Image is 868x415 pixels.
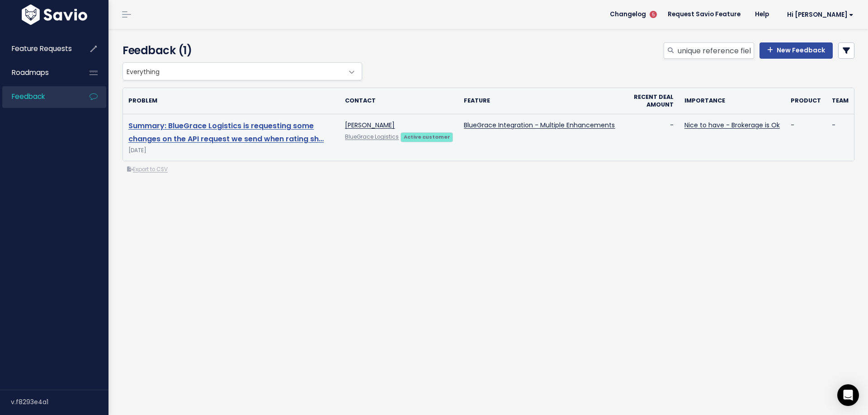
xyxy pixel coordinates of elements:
[610,11,646,18] span: Changelog
[345,121,395,130] a: [PERSON_NAME]
[340,88,458,114] th: Contact
[12,44,72,53] span: Feature Requests
[12,68,49,77] span: Roadmaps
[660,8,748,21] a: Request Savio Feature
[759,42,833,59] a: New Feedback
[458,88,620,114] th: Feature
[128,121,324,144] a: Summary: BlueGrace Logistics is requesting some changes on the API request we send when rating sh…
[684,121,780,130] a: Nice to have - Brokerage is Ok
[785,114,826,161] td: -
[123,63,344,80] span: Everything
[127,166,168,173] a: Export to CSV
[123,62,362,80] span: Everything
[826,114,854,161] td: -
[679,88,785,114] th: Importance
[650,11,657,18] span: 5
[464,121,615,130] a: BlueGrace Integration - Multiple Enhancements
[404,133,450,140] strong: Active customer
[2,38,75,59] a: Feature Requests
[620,114,679,161] td: -
[748,8,776,21] a: Help
[837,384,859,406] div: Open Intercom Messenger
[12,92,45,101] span: Feedback
[785,88,826,114] th: Product
[19,5,90,25] img: logo-white.9d6f32f41409.svg
[2,86,75,107] a: Feedback
[401,132,453,141] a: Active customer
[2,62,75,83] a: Roadmaps
[677,42,754,59] input: Search feedback...
[123,42,358,59] h4: Feedback (1)
[826,88,854,114] th: Team
[345,133,399,140] a: BlueGrace Logistics
[776,8,861,22] a: Hi [PERSON_NAME]
[123,88,340,114] th: Problem
[620,88,679,114] th: Recent deal amount
[11,390,108,414] div: v.f8293e4a1
[787,11,854,18] span: Hi [PERSON_NAME]
[128,146,334,155] div: [DATE]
